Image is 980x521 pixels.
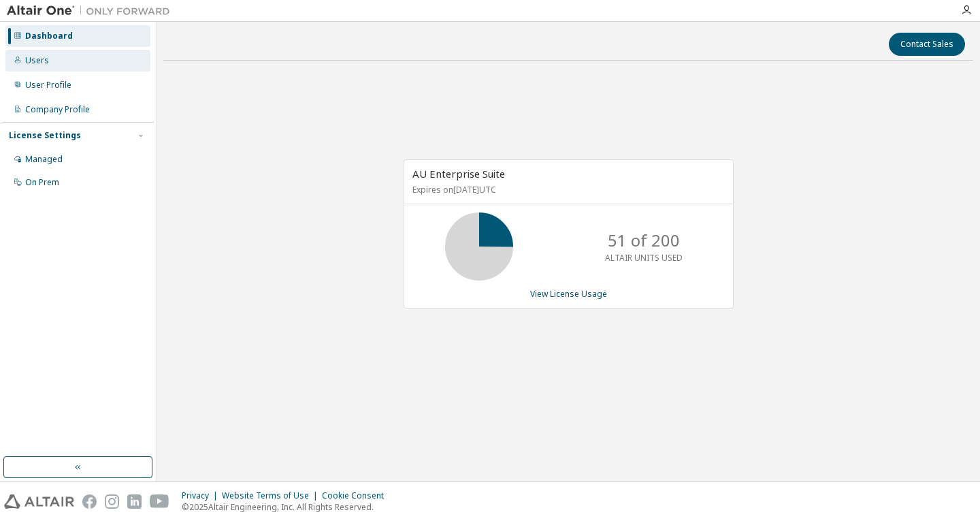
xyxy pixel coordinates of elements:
button: Contact Sales [889,33,965,56]
div: Company Profile [25,104,90,115]
p: ALTAIR UNITS USED [605,252,683,264]
div: On Prem [25,177,59,188]
img: instagram.svg [105,494,119,509]
div: Users [25,55,49,66]
div: Privacy [182,490,222,501]
img: facebook.svg [82,494,97,509]
div: Cookie Consent [322,490,392,501]
div: Website Terms of Use [222,490,322,501]
img: linkedin.svg [127,494,142,509]
div: Dashboard [25,31,73,42]
a: View License Usage [530,288,607,300]
img: altair_logo.svg [4,494,74,509]
p: 51 of 200 [608,229,680,252]
span: AU Enterprise Suite [412,167,505,180]
img: Altair One [7,4,177,18]
div: License Settings [9,130,81,141]
p: Expires on [DATE] UTC [412,184,721,195]
div: User Profile [25,80,71,91]
p: © 2025 Altair Engineering, Inc. All Rights Reserved. [182,501,392,513]
img: youtube.svg [150,494,169,509]
div: Managed [25,154,63,165]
